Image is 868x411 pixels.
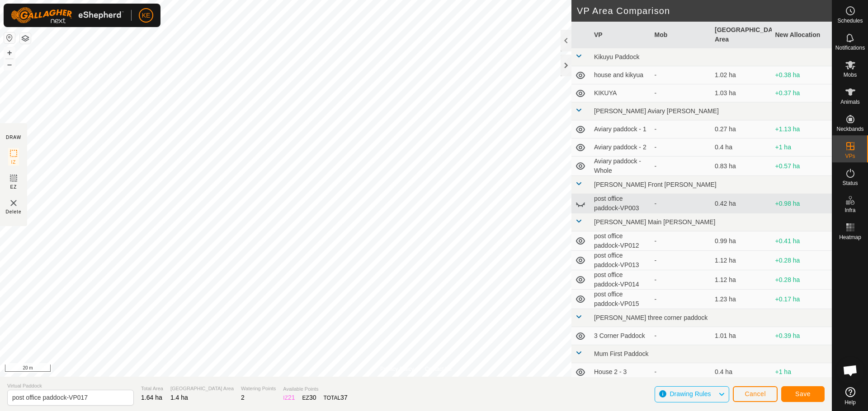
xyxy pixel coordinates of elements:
[844,208,855,213] span: Infra
[11,159,16,166] span: IZ
[835,45,865,51] span: Notifications
[590,84,651,102] td: KIKUYA
[20,33,31,44] button: Map Layers
[711,251,772,270] td: 1.12 ha
[11,7,124,23] img: Gallagher Logo
[6,208,22,215] span: Delete
[711,66,772,84] td: 1.02 ha
[837,18,863,23] span: Schedules
[840,99,860,105] span: Animals
[795,390,811,397] span: Save
[425,365,452,373] a: Contact Us
[655,162,708,171] div: -
[781,386,825,402] button: Save
[711,231,772,251] td: 0.99 ha
[590,66,651,84] td: house and kikyua
[577,5,832,16] h2: VP Area Comparison
[733,386,778,402] button: Cancel
[594,53,639,60] span: Kikuyu Paddock
[711,327,772,345] td: 1.01 ha
[772,22,832,48] th: New Allocation
[288,394,295,401] span: 21
[8,198,19,208] img: VP
[594,181,717,188] span: [PERSON_NAME] Front [PERSON_NAME]
[170,394,188,401] span: 1.4 ha
[7,382,134,390] span: Virtual Paddock
[711,270,772,290] td: 1.12 ha
[772,231,832,251] td: +0.41 ha
[594,218,715,226] span: [PERSON_NAME] Main [PERSON_NAME]
[711,84,772,102] td: 1.03 ha
[655,143,708,152] div: -
[142,11,151,20] span: KE
[837,357,864,384] div: Open chat
[590,327,651,345] td: 3 Corner Paddock
[655,367,708,377] div: -
[241,394,245,401] span: 2
[711,157,772,176] td: 0.83 ha
[590,231,651,251] td: post office paddock-VP012
[655,70,708,80] div: -
[655,88,708,98] div: -
[845,153,855,159] span: VPs
[655,236,708,246] div: -
[283,385,347,393] span: Available Points
[141,385,163,393] span: Total Area
[594,107,719,115] span: [PERSON_NAME] Aviary [PERSON_NAME]
[772,157,832,176] td: +0.57 ha
[590,270,651,290] td: post office paddock-VP014
[772,270,832,290] td: +0.28 ha
[4,47,15,58] button: +
[711,363,772,381] td: 0.4 ha
[711,290,772,309] td: 1.23 ha
[655,256,708,265] div: -
[324,393,348,402] div: TOTAL
[844,400,856,405] span: Help
[590,194,651,213] td: post office paddock-VP003
[711,22,772,48] th: [GEOGRAPHIC_DATA] Area
[380,365,414,373] a: Privacy Policy
[844,72,857,78] span: Mobs
[6,134,21,141] div: DRAW
[651,22,712,48] th: Mob
[283,393,295,402] div: IZ
[839,235,861,240] span: Heatmap
[772,66,832,84] td: +0.38 ha
[772,84,832,102] td: +0.37 ha
[655,331,708,341] div: -
[590,22,651,48] th: VP
[711,139,772,157] td: 0.4 ha
[772,139,832,157] td: +1 ha
[309,394,316,401] span: 30
[772,194,832,213] td: +0.98 ha
[655,125,708,134] div: -
[170,385,234,393] span: [GEOGRAPHIC_DATA] Area
[340,394,348,401] span: 37
[772,290,832,309] td: +0.17 ha
[670,390,711,397] span: Drawing Rules
[4,59,15,70] button: –
[594,314,708,321] span: [PERSON_NAME] three corner paddock
[590,251,651,270] td: post office paddock-VP013
[590,139,651,157] td: Aviary paddock - 2
[655,275,708,285] div: -
[590,120,651,139] td: Aviary paddock - 1
[4,32,15,43] button: Reset Map
[594,350,649,357] span: Mum First Paddock
[241,385,276,393] span: Watering Points
[141,394,162,401] span: 1.64 ha
[10,184,17,190] span: EZ
[772,327,832,345] td: +0.39 ha
[772,120,832,139] td: +1.13 ha
[772,251,832,270] td: +0.28 ha
[590,157,651,176] td: Aviary paddock - Whole
[842,180,858,186] span: Status
[655,199,708,208] div: -
[745,390,766,397] span: Cancel
[655,295,708,304] div: -
[772,363,832,381] td: +1 ha
[590,290,651,309] td: post office paddock-VP015
[832,383,868,409] a: Help
[302,393,316,402] div: EZ
[711,194,772,213] td: 0.42 ha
